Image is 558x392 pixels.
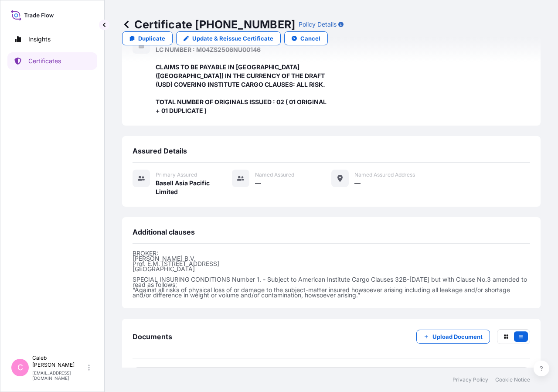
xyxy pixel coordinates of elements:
[28,57,61,65] p: Certificates
[432,332,483,341] p: Upload Document
[7,31,97,48] a: Insights
[284,31,328,45] button: Cancel
[156,179,232,196] span: Basell Asia Pacific Limited
[7,52,97,70] a: Certificates
[354,171,415,178] span: Named Assured Address
[17,363,23,372] span: C
[122,31,173,45] a: Duplicate
[255,171,294,178] span: Named Assured
[416,330,490,344] button: Upload Document
[255,179,261,187] span: —
[28,35,51,44] p: Insights
[133,228,195,236] span: Additional clauses
[176,31,281,45] a: Update & Reissue Certificate
[299,20,337,29] p: Policy Details
[138,34,165,43] p: Duplicate
[32,355,86,368] p: Caleb [PERSON_NAME]
[133,147,187,155] span: Assured Details
[133,332,172,341] span: Documents
[156,45,331,115] span: LC NUMBER : M04ZS2506NU00146 CLAIMS TO BE PAYABLE IN [GEOGRAPHIC_DATA] ([GEOGRAPHIC_DATA]) IN THE...
[354,179,361,187] span: —
[122,17,295,31] p: Certificate [PHONE_NUMBER]
[300,34,320,43] p: Cancel
[133,251,530,298] p: BROKER: [PERSON_NAME] B.V. Prof. E.M. [STREET_ADDRESS] [GEOGRAPHIC_DATA] SPECIAL INSURING CONDITI...
[156,171,197,178] span: Primary assured
[192,34,273,43] p: Update & Reissue Certificate
[453,376,488,383] a: Privacy Policy
[32,370,86,381] p: [EMAIL_ADDRESS][DOMAIN_NAME]
[495,376,530,383] a: Cookie Notice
